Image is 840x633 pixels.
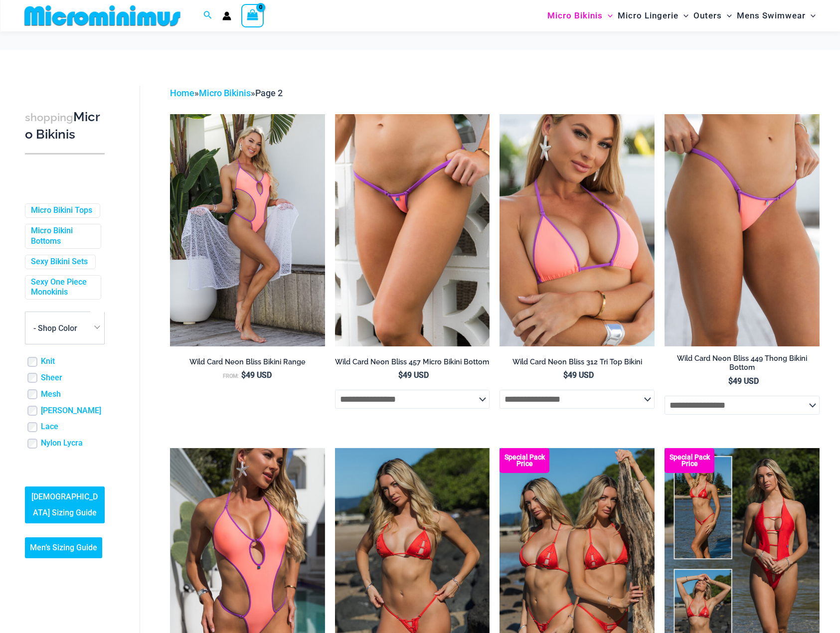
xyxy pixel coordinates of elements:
span: Micro Lingerie [618,3,678,28]
a: Wild Card Neon Bliss 312 Tri Top Bikini [500,357,655,370]
a: OutersMenu ToggleMenu Toggle [691,3,734,28]
a: Home [170,88,194,98]
a: Sexy One Piece Monokinis [31,277,93,298]
a: Wild Card Neon Bliss 457 Micro Bikini Bottom [335,357,490,370]
a: Sheer [41,373,62,383]
a: Search icon link [203,9,212,22]
img: Wild Card Neon Bliss 312 Top 457 Micro 04 [335,114,490,346]
span: From: [223,373,239,379]
span: Page 2 [255,88,283,98]
nav: Site Navigation [543,1,820,30]
a: Wild Card Neon Bliss Bikini Range [170,357,325,370]
span: $ [241,370,246,380]
a: View Shopping Cart, empty [241,4,264,27]
a: Account icon link [222,11,231,20]
img: Wild Card Neon Bliss 312 Top 01 [170,114,325,346]
span: - Shop Color [33,323,77,333]
h2: Wild Card Neon Bliss 449 Thong Bikini Bottom [665,354,820,372]
a: Mens SwimwearMenu ToggleMenu Toggle [734,3,818,28]
b: Special Pack Price [500,454,549,467]
a: Nylon Lycra [41,438,83,449]
span: Mens Swimwear [737,3,806,28]
bdi: 49 USD [241,370,272,380]
a: Men’s Sizing Guide [25,537,102,558]
h2: Wild Card Neon Bliss Bikini Range [170,357,325,367]
span: $ [398,370,403,380]
bdi: 49 USD [398,370,429,380]
a: Micro Bikinis [199,88,251,98]
a: Micro Bikini Bottoms [31,226,93,247]
span: » » [170,88,283,98]
h3: Micro Bikinis [25,109,105,143]
a: Micro Bikini Tops [31,205,92,216]
span: Menu Toggle [806,3,816,28]
a: Wild Card Neon Bliss 312 Top 457 Micro 04Wild Card Neon Bliss 312 Top 457 Micro 05Wild Card Neon ... [335,114,490,346]
img: Wild Card Neon Bliss 312 Top 03 [500,114,655,346]
bdi: 49 USD [728,376,759,386]
a: Mesh [41,389,61,400]
a: Wild Card Neon Bliss 312 Top 01Wild Card Neon Bliss 819 One Piece St Martin 5996 Sarong 04Wild Ca... [170,114,325,346]
span: $ [563,370,568,380]
a: Wild Card Neon Bliss 449 Thong Bikini Bottom [665,354,820,376]
b: Special Pack Price [665,454,714,467]
span: - Shop Color [25,312,104,344]
span: Menu Toggle [678,3,688,28]
span: shopping [25,111,73,124]
h2: Wild Card Neon Bliss 312 Tri Top Bikini [500,357,655,367]
a: Lace [41,422,58,432]
a: Knit [41,356,55,367]
a: Micro LingerieMenu ToggleMenu Toggle [615,3,691,28]
span: Menu Toggle [603,3,613,28]
span: - Shop Color [25,312,105,344]
img: MM SHOP LOGO FLAT [20,4,184,27]
a: [DEMOGRAPHIC_DATA] Sizing Guide [25,486,105,523]
a: Sexy Bikini Sets [31,257,88,267]
a: Wild Card Neon Bliss 312 Top 03Wild Card Neon Bliss 312 Top 457 Micro 02Wild Card Neon Bliss 312 ... [500,114,655,346]
a: Wild Card Neon Bliss 449 Thong 01Wild Card Neon Bliss 449 Thong 02Wild Card Neon Bliss 449 Thong 02 [665,114,820,346]
span: Micro Bikinis [547,3,603,28]
a: Micro BikinisMenu ToggleMenu Toggle [545,3,615,28]
a: [PERSON_NAME] [41,406,101,416]
h2: Wild Card Neon Bliss 457 Micro Bikini Bottom [335,357,490,367]
bdi: 49 USD [563,370,594,380]
img: Wild Card Neon Bliss 449 Thong 01 [665,114,820,346]
span: Outers [693,3,722,28]
span: Menu Toggle [722,3,732,28]
span: $ [728,376,733,386]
